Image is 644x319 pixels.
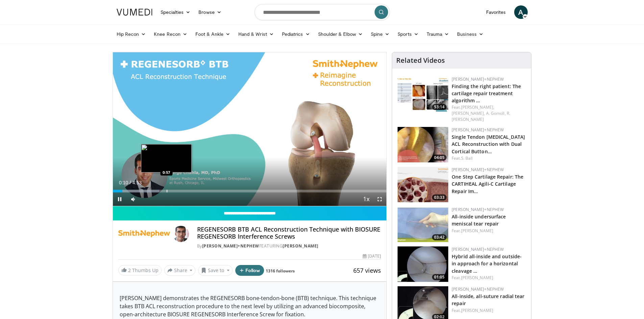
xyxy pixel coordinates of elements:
a: 03:33 [398,167,448,202]
img: 781f413f-8da4-4df1-9ef9-bed9c2d6503b.150x105_q85_crop-smart_upscale.jpg [398,167,448,202]
a: Hybrid all-inside and outside-in approach for a horizontal cleavage … [452,253,522,274]
div: Feat. [452,104,526,123]
video-js: Video Player [113,52,387,206]
a: Favorites [482,5,510,19]
a: [PERSON_NAME]+Nephew [202,243,259,249]
button: Mute [126,192,140,206]
a: All-inside undersurface meniscal tear repair [452,213,506,227]
span: 657 views [353,266,381,274]
a: 01:05 [398,246,448,282]
span: 04:05 [432,155,447,161]
a: [PERSON_NAME]+Nephew [452,286,504,292]
button: Fullscreen [373,192,386,206]
div: Feat. [452,275,526,281]
div: Feat. [452,308,526,314]
button: Playback Rate [359,192,373,206]
button: Save to [198,265,233,276]
h4: Related Videos [396,56,445,64]
button: Share [164,265,196,276]
a: [PERSON_NAME] [461,308,493,313]
a: [PERSON_NAME] [283,243,318,249]
a: R. [PERSON_NAME] [452,110,510,122]
a: Knee Recon [150,27,191,41]
a: Specialties [157,5,195,19]
a: One Step Cartilage Repair: The CARTIHEAL Agili-C Cartilage Repair Im… [452,174,523,194]
a: [PERSON_NAME]+Nephew [452,246,504,252]
a: Hip Recon [113,27,150,41]
img: 2894c166-06ea-43da-b75e-3312627dae3b.150x105_q85_crop-smart_upscale.jpg [398,76,448,112]
a: Sports [393,27,423,41]
h4: REGENESORB BTB ACL Reconstruction Technique with BIOSURE REGENESORB Interference Screws [197,226,381,240]
div: [DATE] [363,253,381,259]
a: [PERSON_NAME]+Nephew [452,167,504,172]
img: 02c34c8e-0ce7-40b9-85e3-cdd59c0970f9.150x105_q85_crop-smart_upscale.jpg [398,207,448,242]
a: [PERSON_NAME]+Nephew [452,76,504,82]
a: All-inside, all-suture radial tear repair [452,293,524,307]
a: Business [453,27,487,41]
a: 03:42 [398,207,448,242]
a: A [514,5,528,19]
a: 53:14 [398,76,448,112]
a: [PERSON_NAME] [461,275,493,281]
a: [PERSON_NAME], [461,104,494,110]
a: Single Tendon [MEDICAL_DATA] ACL Reconstruction with Dual Cortical Button… [452,134,525,154]
img: Smith+Nephew [118,226,170,242]
span: / [130,180,131,185]
a: Hand & Wrist [234,27,278,41]
div: By FEATURING [197,243,381,249]
div: Feat. [452,155,526,161]
span: 53:14 [432,104,447,110]
a: [PERSON_NAME], [452,110,485,116]
button: Follow [235,265,264,276]
a: 1316 followers [266,268,295,274]
span: 2 [128,267,131,273]
span: 4:53 [133,180,142,185]
span: 0:10 [119,180,128,185]
span: 03:42 [432,234,447,240]
img: VuMedi Logo [117,9,152,16]
a: Foot & Ankle [191,27,234,41]
a: [PERSON_NAME]+Nephew [452,127,504,133]
a: Browse [194,5,225,19]
a: A. Gomoll, [486,110,506,116]
a: [PERSON_NAME]+Nephew [452,207,504,212]
a: Finding the right patient: The cartilage repair treatment algorithm … [452,83,521,104]
span: 01:05 [432,274,447,280]
input: Search topics, interventions [255,4,390,20]
img: Avatar [173,226,189,242]
img: image.jpeg [141,144,192,172]
a: Spine [367,27,393,41]
a: 2 Thumbs Up [118,265,162,275]
a: Pediatrics [278,27,314,41]
a: 04:05 [398,127,448,162]
button: Pause [113,192,126,206]
a: Shoulder & Elbow [314,27,367,41]
a: [PERSON_NAME] [461,228,493,234]
img: 47fc3831-2644-4472-a478-590317fb5c48.150x105_q85_crop-smart_upscale.jpg [398,127,448,162]
div: Feat. [452,228,526,234]
span: 03:33 [432,194,447,201]
img: 364c13b8-bf65-400b-a941-5a4a9c158216.150x105_q85_crop-smart_upscale.jpg [398,246,448,282]
a: Trauma [423,27,453,41]
div: Progress Bar [113,190,387,192]
a: S. Ball [461,155,473,161]
span: [PERSON_NAME] demonstrates the REGENESORB bone-tendon-bone (BTB) technique. This technique takes ... [120,294,376,318]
